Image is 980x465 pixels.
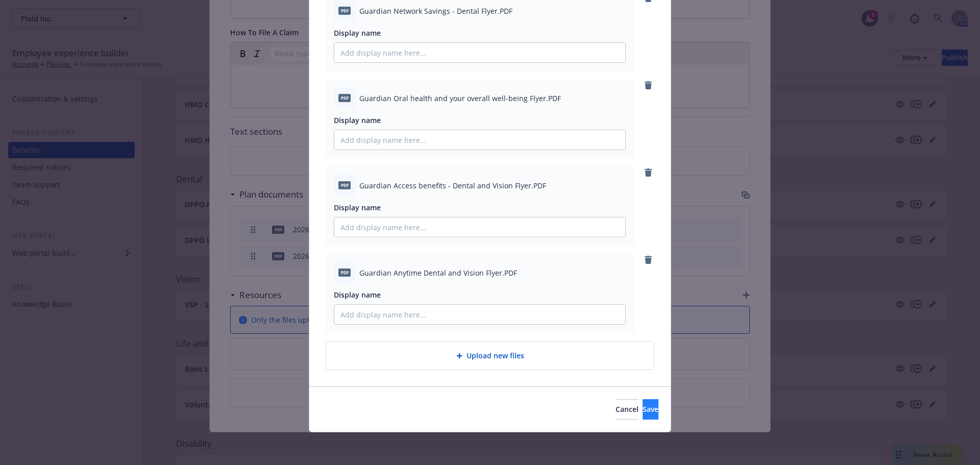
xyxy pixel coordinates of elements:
a: remove [642,79,654,91]
input: Add display name here... [334,217,625,237]
span: Guardian Access benefits - Dental and Vision Flyer.PDF [359,180,546,191]
span: PDF [338,94,351,102]
span: Cancel [616,404,639,414]
span: Display name [334,115,381,125]
a: remove [642,166,654,179]
input: Add display name here... [334,43,625,62]
button: Cancel [616,399,639,420]
div: Upload new files [326,341,654,370]
span: PDF [338,268,351,276]
span: Display name [334,203,381,212]
a: remove [642,254,654,266]
span: PDF [338,7,351,14]
input: Add display name here... [334,130,625,150]
span: Upload new files [467,350,524,361]
span: Guardian Oral health and your overall well-being Flyer.PDF [359,93,561,104]
span: Display name [334,28,381,38]
span: Guardian Anytime Dental and Vision Flyer.PDF [359,267,517,278]
span: Guardian Network Savings - Dental Flyer.PDF [359,6,512,16]
input: Add display name here... [334,305,625,324]
span: Display name [334,290,381,300]
button: Save [643,399,658,420]
span: Save [643,404,658,414]
span: PDF [338,181,351,189]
